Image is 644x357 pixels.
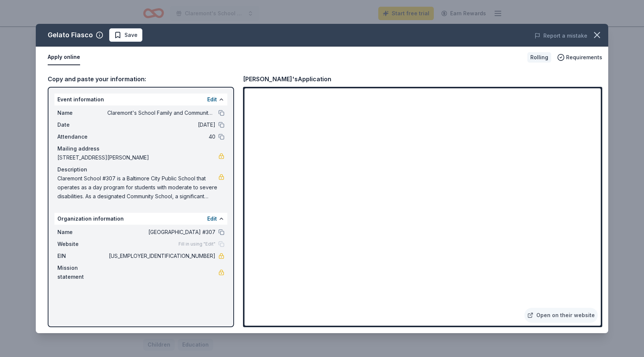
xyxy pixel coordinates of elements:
span: Name [57,108,107,117]
span: Fill in using "Edit" [179,241,215,247]
span: Mission statement [57,263,107,281]
span: Name [57,228,107,237]
a: Open on their website [524,308,598,323]
span: Claremont's School Family and Community Council Meeting [107,108,215,117]
button: Edit [207,214,217,223]
span: [STREET_ADDRESS][PERSON_NAME] [57,153,218,162]
span: Claremont School #307 is a Baltimore City Public School that operates as a day program for studen... [57,174,218,201]
button: Save [109,28,142,42]
button: Edit [207,95,217,104]
span: Date [57,120,107,129]
div: Rolling [527,52,551,63]
div: Event information [54,94,227,105]
div: [PERSON_NAME]'s Application [243,74,331,84]
button: Report a mistake [534,31,587,40]
span: Attendance [57,132,107,141]
span: [US_EMPLOYER_IDENTIFICATION_NUMBER] [107,252,215,260]
div: Gelato Fiasco [48,29,93,41]
span: EIN [57,252,107,260]
span: 40 [107,132,215,141]
div: Organization information [54,213,227,225]
div: Copy and paste your information: [48,74,234,84]
span: [DATE] [107,120,215,129]
span: [GEOGRAPHIC_DATA] #307 [107,228,215,237]
span: Website [57,240,107,249]
span: Save [124,31,138,40]
div: Description [57,165,224,174]
div: Mailing address [57,144,224,153]
button: Requirements [557,53,602,62]
button: Apply online [48,50,80,65]
span: Requirements [566,53,602,62]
